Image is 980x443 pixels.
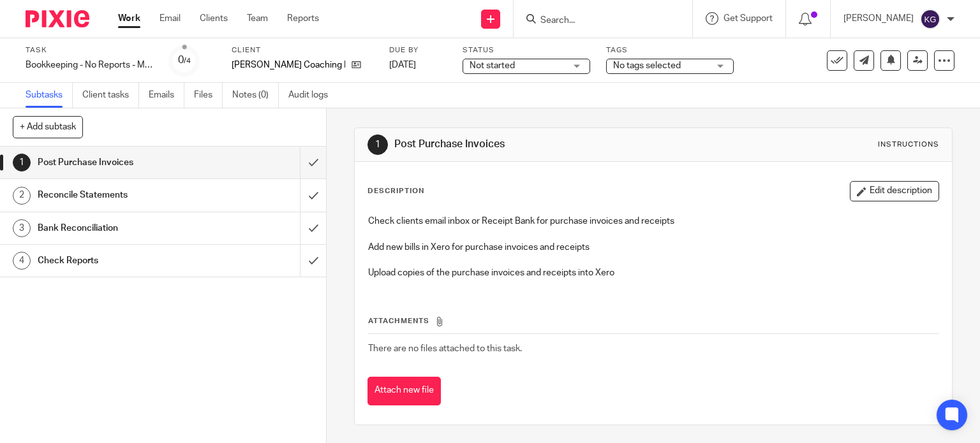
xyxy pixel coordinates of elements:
[368,317,429,324] span: Attachments
[149,83,184,108] a: Emails
[232,83,279,108] a: Notes (0)
[368,241,939,254] p: Add new bills in Xero for purchase invoices and receipts
[38,153,204,172] h1: Post Purchase Invoices
[232,59,345,71] p: [PERSON_NAME] Coaching Ltd
[13,219,31,237] div: 3
[38,219,204,238] h1: Bank Reconciliation
[368,266,939,279] p: Upload copies of the purchase invoices and receipts into Xero
[13,187,31,205] div: 2
[878,140,939,150] div: Instructions
[26,10,89,27] img: Pixie
[184,57,191,64] small: /4
[470,61,515,70] span: Not started
[247,12,268,25] a: Team
[288,83,338,108] a: Audit logs
[232,45,373,55] label: Client
[82,83,139,108] a: Client tasks
[463,45,590,55] label: Status
[160,12,181,25] a: Email
[118,12,140,25] a: Work
[389,45,447,55] label: Due by
[368,344,522,353] span: There are no files attached to this task.
[26,59,153,71] div: Bookkeeping - No Reports - Monthly
[13,252,31,270] div: 4
[26,45,153,55] label: Task
[367,186,424,196] p: Description
[38,185,204,205] h1: Reconcile Statements
[368,215,939,228] p: Check clients email inbox or Receipt Bank for purchase invoices and receipts
[194,83,223,108] a: Files
[843,12,914,25] p: [PERSON_NAME]
[850,181,939,201] button: Edit description
[394,138,680,151] h1: Post Purchase Invoices
[13,116,83,138] button: + Add subtask
[539,15,654,27] input: Search
[724,14,773,23] span: Get Support
[367,377,441,405] button: Attach new file
[38,251,204,270] h1: Check Reports
[389,61,416,69] span: [DATE]
[920,9,940,29] img: svg%3E
[178,53,191,68] div: 0
[367,134,388,155] div: 1
[287,12,319,25] a: Reports
[613,61,681,70] span: No tags selected
[606,45,734,55] label: Tags
[200,12,228,25] a: Clients
[26,83,73,108] a: Subtasks
[13,154,31,171] div: 1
